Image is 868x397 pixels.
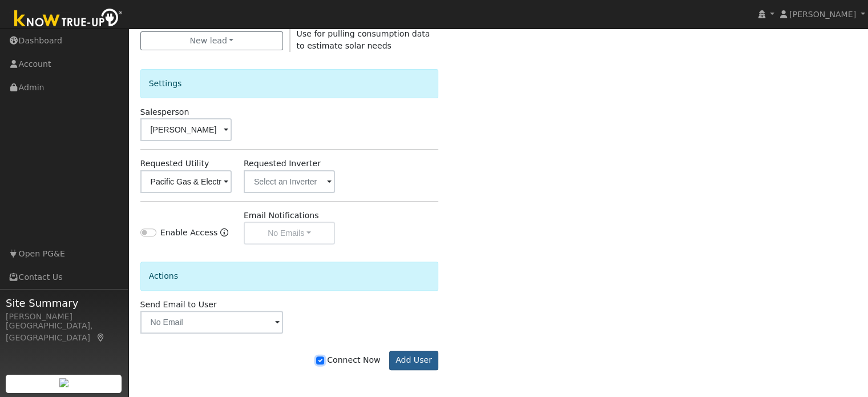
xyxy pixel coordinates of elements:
[140,106,189,118] label: Salesperson
[140,311,284,334] input: No Email
[244,158,321,170] label: Requested Inverter
[140,299,217,311] label: Send Email to User
[244,170,335,193] input: Select an Inverter
[244,210,319,222] label: Email Notifications
[297,29,430,50] span: Use for pulling consumption data to estimate solar needs
[96,333,106,342] a: Map
[6,295,122,311] span: Site Summary
[316,354,380,366] label: Connect Now
[389,351,439,370] button: Add User
[160,227,218,239] label: Enable Access
[59,378,68,387] img: retrieve
[6,320,122,344] div: [GEOGRAPHIC_DATA], [GEOGRAPHIC_DATA]
[6,311,122,323] div: [PERSON_NAME]
[140,31,284,51] button: New lead
[316,356,324,364] input: Connect Now
[9,6,128,32] img: Know True-Up
[140,158,209,170] label: Requested Utility
[220,227,228,244] a: Enable Access
[140,170,232,193] input: Select a Utility
[140,69,439,98] div: Settings
[140,262,439,291] div: Actions
[140,118,232,141] input: Select a User
[789,10,856,19] span: [PERSON_NAME]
